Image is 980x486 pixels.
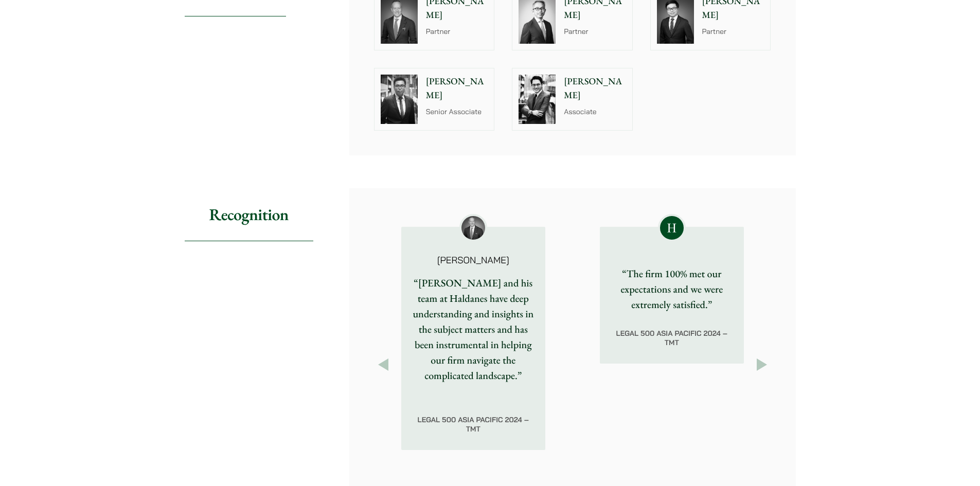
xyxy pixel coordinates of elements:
[564,26,626,37] p: Partner
[600,312,744,364] div: Legal 500 Asia Pacific 2024 – TMT
[185,188,313,241] h2: Recognition
[608,266,736,312] p: “The firm 100% met our expectations and we were extremely satisfied.”
[401,399,545,450] div: Legal 500 Asia Pacific 2024 – TMT
[564,106,626,117] p: Associate
[426,106,488,117] p: Senior Associate
[426,75,488,102] p: [PERSON_NAME]
[426,26,488,37] p: Partner
[564,75,626,102] p: [PERSON_NAME]
[512,68,633,131] a: [PERSON_NAME] Associate
[418,256,529,265] p: [PERSON_NAME]
[374,68,495,131] a: [PERSON_NAME] Senior Associate
[702,26,764,37] p: Partner
[409,275,537,383] p: “[PERSON_NAME] and his team at Haldanes have deep understanding and insights in the subject matte...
